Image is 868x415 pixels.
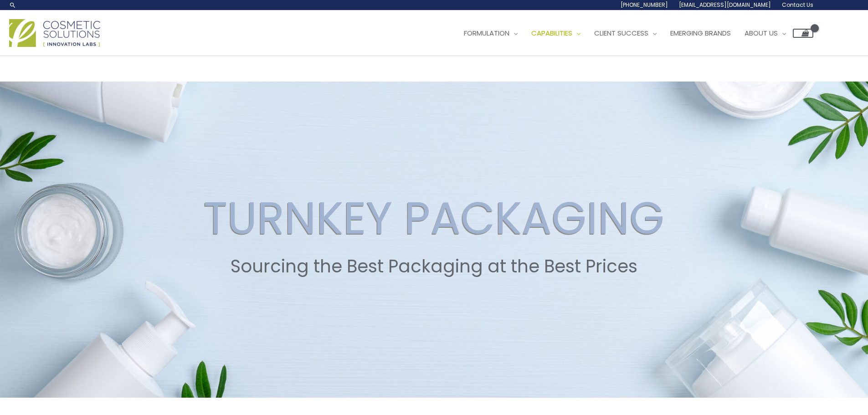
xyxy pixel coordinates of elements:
[524,20,587,47] a: Capabilities
[782,1,813,9] span: Contact Us
[457,20,524,47] a: Formulation
[587,20,663,47] a: Client Success
[450,20,813,47] nav: Site Navigation
[9,1,16,9] a: Search icon link
[531,28,572,38] span: Capabilities
[9,256,859,277] h2: Sourcing the Best Packaging at the Best Prices
[9,191,859,245] h2: TURNKEY PACKAGING
[594,28,648,38] span: Client Success
[679,1,771,9] span: [EMAIL_ADDRESS][DOMAIN_NAME]
[9,19,100,47] img: Cosmetic Solutions Logo
[464,28,509,38] span: Formulation
[663,20,738,47] a: Emerging Brands
[670,28,731,38] span: Emerging Brands
[793,29,813,38] a: View Shopping Cart, empty
[738,20,793,47] a: About Us
[621,1,668,9] span: [PHONE_NUMBER]
[745,28,778,38] span: About Us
